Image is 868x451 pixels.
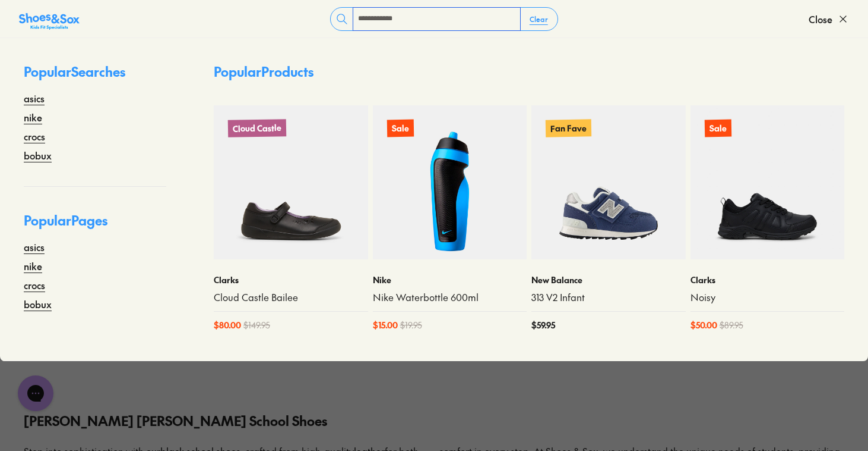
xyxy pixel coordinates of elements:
[809,12,832,26] span: Close
[690,319,717,331] span: $ 50.00
[12,371,59,415] iframe: Gorgias live chat messenger
[690,105,845,260] a: Sale
[24,259,42,273] a: nike
[19,10,80,29] a: Shoes &amp; Sox
[809,6,849,32] button: Close
[214,274,368,286] p: Clarks
[214,62,313,82] p: Popular Products
[690,291,845,304] a: Noisy
[214,291,368,304] a: Cloud Castle Bailee
[531,291,686,304] a: 313 V2 Infant
[24,211,166,240] p: Popular Pages
[531,274,686,286] p: New Balance
[24,129,45,143] a: crocs
[400,319,422,331] span: $ 19.95
[24,240,45,254] a: asics
[387,119,413,137] p: Sale
[720,319,743,331] span: $ 89.95
[24,297,52,311] a: bobux
[373,105,527,260] a: Sale
[373,291,527,304] a: Nike Waterbottle 600ml
[373,319,398,331] span: $ 15.00
[704,119,731,137] p: Sale
[243,319,270,331] span: $ 149.95
[228,119,286,137] p: Cloud Castle
[520,8,557,30] button: Clear
[24,278,45,292] a: crocs
[546,119,591,137] p: Fan Fave
[24,411,844,431] p: [PERSON_NAME] [PERSON_NAME] School Shoes
[373,274,527,286] p: Nike
[19,12,80,31] img: SNS_Logo_Responsive.svg
[214,105,368,260] a: Cloud Castle
[24,91,45,105] a: asics
[24,148,52,162] a: bobux
[24,110,42,124] a: nike
[214,319,241,331] span: $ 80.00
[531,105,686,260] a: Fan Fave
[24,62,166,91] p: Popular Searches
[531,319,555,331] span: $ 59.95
[690,274,845,286] p: Clarks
